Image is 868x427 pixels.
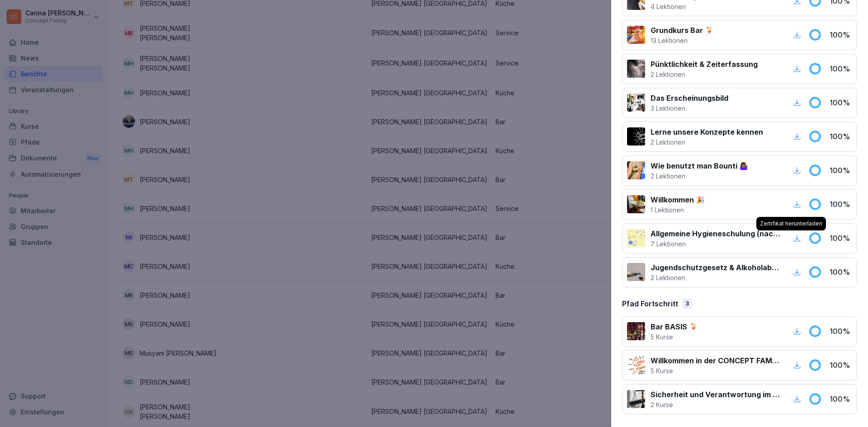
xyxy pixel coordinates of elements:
[651,400,780,409] p: 2 Kurse
[651,194,705,205] p: Willkommen 🎉
[651,93,728,103] p: Das Erscheinungsbild
[651,321,698,332] p: Bar BASIS 🍹
[651,273,780,282] p: 2 Lektionen
[651,137,763,147] p: 2 Lektionen
[830,233,852,244] p: 100 %
[651,228,780,239] p: Allgemeine Hygieneschulung (nach LMHV §4)
[830,360,852,371] p: 100 %
[651,389,780,400] p: Sicherheit und Verantwortung im Arbeitsalltag 🔐 BAR
[830,326,852,337] p: 100 %
[651,355,780,366] p: Willkommen in der CONCEPT FAMILY Online Lernwelt
[651,366,780,375] p: 5 Kurse
[651,2,735,11] p: 4 Lektionen
[651,70,758,79] p: 2 Lektionen
[651,332,698,342] p: 5 Kurse
[830,63,852,74] p: 100 %
[651,205,705,215] p: 1 Lektionen
[651,127,763,137] p: Lerne unsere Konzepte kennen
[651,25,714,36] p: Grundkurs Bar 🍹
[651,103,728,113] p: 3 Lektionen
[651,171,748,181] p: 2 Lektionen
[622,298,678,309] p: Pfad Fortschritt
[683,299,692,309] div: 3
[651,59,758,70] p: Pünktlichkeit & Zeiterfassung
[830,29,852,40] p: 100 %
[651,239,780,249] p: 7 Lektionen
[830,165,852,176] p: 100 %
[830,131,852,142] p: 100 %
[651,160,748,171] p: Wie benutzt man Bounti 🤷🏾‍♀️
[651,262,780,273] p: Jugendschutzgesetz & Alkoholabgabe in der Gastronomie 🧒🏽
[830,97,852,108] p: 100 %
[830,394,852,404] p: 100 %
[830,267,852,277] p: 100 %
[651,36,714,45] p: 13 Lektionen
[830,199,852,210] p: 100 %
[756,217,826,230] div: Zertifikat herunterladen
